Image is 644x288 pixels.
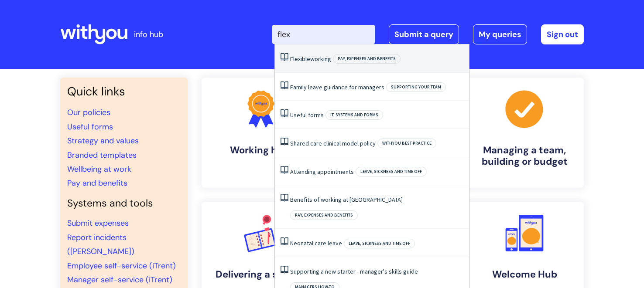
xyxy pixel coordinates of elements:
[290,210,358,220] span: Pay, expenses and benefits
[67,122,113,132] a: Useful forms
[67,85,181,98] h3: Quick links
[272,24,584,44] div: | -
[67,274,172,285] a: Manager self-service (iTrent)
[67,232,134,257] a: Report incidents ([PERSON_NAME])
[290,111,324,119] a: Useful forms
[541,24,584,44] a: Sign out
[290,55,331,63] a: Flexibleworking
[209,269,313,280] h4: Delivering a service
[290,168,354,176] a: Attending appointments
[465,78,584,188] a: Managing a team, building or budget
[377,139,436,148] span: WithYou best practice
[67,218,129,228] a: Submit expenses
[290,196,403,203] a: Benefits of working at [GEOGRAPHIC_DATA]
[272,25,375,44] input: Search
[67,164,131,174] a: Wellbeing at work
[290,268,418,275] a: Supporting a new starter - manager's skills guide
[290,139,376,147] a: Shared care clinical model policy
[344,239,415,248] span: Leave, sickness and time off
[67,178,127,188] a: Pay and benefits
[202,78,320,188] a: Working here
[67,261,176,271] a: Employee self-service (iTrent)
[356,167,427,176] span: Leave, sickness and time off
[290,83,384,91] a: Family leave guidance for managers
[472,145,577,168] h4: Managing a team, building or budget
[386,82,446,92] span: Supporting your team
[290,239,342,247] a: Neonatal care leave
[67,136,139,146] a: Strategy and values
[67,197,181,210] h4: Systems and tools
[389,24,459,44] a: Submit a query
[473,24,527,44] a: My queries
[472,269,577,280] h4: Welcome Hub
[209,145,313,156] h4: Working here
[134,27,163,41] p: info hub
[67,150,137,160] a: Branded templates
[333,54,401,64] span: Pay, expenses and benefits
[67,107,110,118] a: Our policies
[325,110,383,120] span: IT, systems and forms
[290,55,310,63] span: Flexible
